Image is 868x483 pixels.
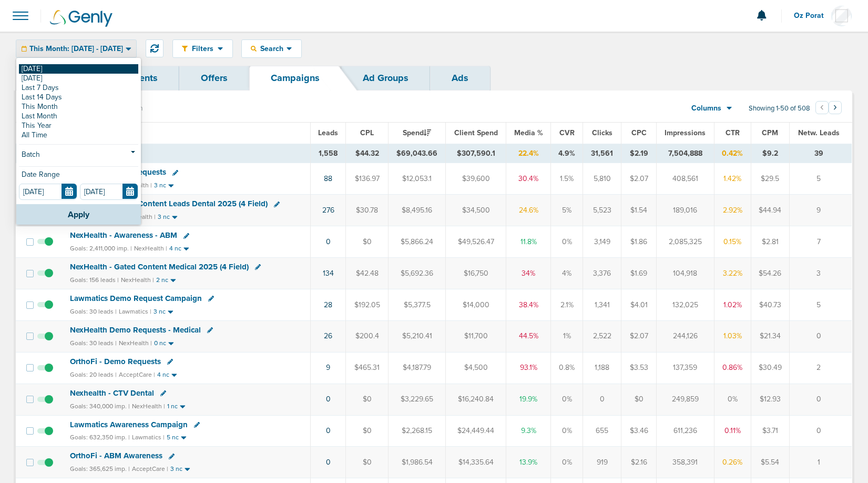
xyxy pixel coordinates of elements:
[551,258,583,289] td: 4%
[430,66,490,90] a: Ads
[657,258,714,289] td: 104,918
[346,195,389,226] td: $30.78
[70,339,117,347] small: Goals: 30 leads |
[714,258,751,289] td: 3.22%
[506,258,551,289] td: 34%
[446,226,506,258] td: $49,526.47
[751,163,789,195] td: $29.5
[388,163,445,195] td: $12,053.1
[446,289,506,320] td: $14,000
[326,426,331,435] a: 0
[790,415,852,447] td: 0
[446,144,506,163] td: $307,590.1
[132,434,165,441] small: Lawmatics |
[70,262,249,271] span: NexHealth - Gated Content Medical 2025 (4 Field)
[506,447,551,478] td: 13.9%
[657,384,714,415] td: 249,859
[121,276,154,284] small: NexHealth |
[506,384,551,415] td: 19.9%
[388,384,445,415] td: $3,229.65
[798,128,840,137] span: Netw. Leads
[19,171,138,184] div: Date Range
[19,121,138,130] a: This Year
[621,144,657,163] td: $2.19
[70,276,119,284] small: Goals: 156 leads |
[388,447,445,478] td: $1,986.54
[19,93,138,102] a: Last 14 Days
[16,204,141,225] button: Apply
[551,447,583,478] td: 0%
[19,74,138,83] a: [DATE]
[657,320,714,352] td: 244,126
[583,289,621,320] td: 1,341
[506,195,551,226] td: 24.6%
[346,320,389,352] td: $200.4
[446,447,506,478] td: $14,335.64
[790,352,852,384] td: 2
[559,128,575,137] span: CVR
[154,182,166,189] small: 3 nc
[751,384,789,415] td: $12.93
[106,66,179,90] a: Clients
[621,447,657,478] td: $2.16
[326,363,330,372] a: 9
[388,226,445,258] td: $5,866.24
[551,144,583,163] td: 4.9%
[446,384,506,415] td: $16,240.84
[790,447,852,478] td: 1
[749,104,810,113] span: Showing 1-50 of 508
[388,289,445,320] td: $5,377.5
[583,258,621,289] td: 3,376
[551,352,583,384] td: 0.8%
[583,144,621,163] td: 31,561
[326,395,331,404] a: 0
[154,308,166,316] small: 3 nc
[324,300,332,309] a: 28
[403,128,431,137] span: Spend
[621,258,657,289] td: $1.69
[249,66,341,90] a: Campaigns
[170,465,182,473] small: 3 nc
[790,195,852,226] td: 9
[388,415,445,447] td: $2,268.15
[446,415,506,447] td: $24,449.44
[506,415,551,447] td: 9.3%
[346,415,389,447] td: $0
[714,226,751,258] td: 0.15%
[790,163,852,195] td: 5
[583,226,621,258] td: 3,149
[514,128,543,137] span: Media %
[70,199,268,208] span: NexHealth - Gated Content Leads Dental 2025 (4 Field)
[551,195,583,226] td: 5%
[714,447,751,478] td: 0.26%
[714,384,751,415] td: 0%
[592,128,612,137] span: Clicks
[446,258,506,289] td: $16,750
[388,195,445,226] td: $8,495.16
[119,339,152,347] small: NexHealth |
[657,447,714,478] td: 358,391
[19,112,138,121] a: Last Month
[551,163,583,195] td: 1.5%
[64,144,310,163] td: TOTALS ( )
[19,149,138,162] a: Batch
[583,384,621,415] td: 0
[762,128,778,137] span: CPM
[346,384,389,415] td: $0
[583,447,621,478] td: 919
[132,402,165,410] small: NexHealth |
[794,12,831,19] span: Oz Porat
[506,163,551,195] td: 30.4%
[751,144,789,163] td: $9.2
[551,415,583,447] td: 0%
[751,258,789,289] td: $54.26
[188,44,218,53] span: Filters
[19,130,138,140] a: All Time
[70,388,154,398] span: Nexhealth - CTV Dental
[691,103,721,114] span: Columns
[714,352,751,384] td: 0.86%
[323,269,334,278] a: 134
[156,276,168,284] small: 2 nc
[346,289,389,320] td: $192.05
[167,434,179,441] small: 5 nc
